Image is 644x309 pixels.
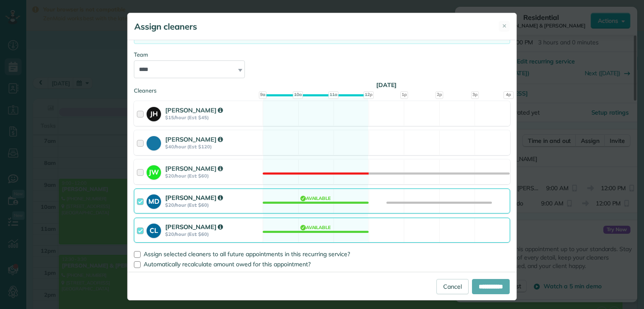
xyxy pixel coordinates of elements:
strong: CL [147,224,161,235]
strong: [PERSON_NAME] [165,223,223,231]
span: Assign selected cleaners to all future appointments in this recurring service? [144,250,350,258]
div: Team [134,51,510,59]
strong: [PERSON_NAME] [165,106,223,114]
span: Automatically recalculate amount owed for this appointment? [144,260,311,268]
strong: [PERSON_NAME] [165,135,223,143]
strong: MD [147,194,161,206]
strong: $20/hour (Est: $60) [165,231,260,237]
strong: $20/hour (Est: $60) [165,202,260,208]
strong: $20/hour (Est: $60) [165,173,260,179]
strong: $15/hour (Est: $45) [165,115,260,120]
strong: JH [147,107,161,119]
strong: [PERSON_NAME] [165,194,223,202]
span: ✕ [502,22,507,30]
h5: Assign cleaners [134,21,197,33]
strong: [PERSON_NAME] [165,164,223,172]
a: Cancel [436,279,469,294]
strong: $40/hour (Est: $120) [165,144,260,150]
strong: JW [147,165,161,177]
div: Cleaners [134,87,510,89]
